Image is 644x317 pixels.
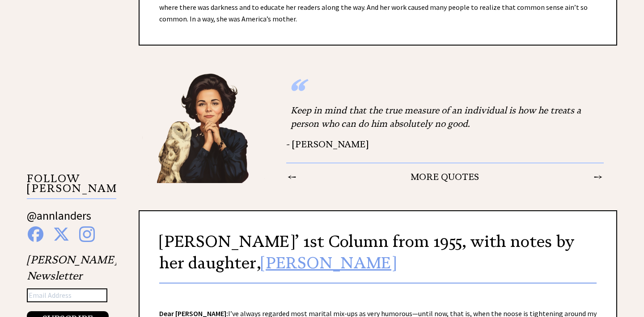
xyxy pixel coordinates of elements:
center: MORE QUOTES [322,171,568,182]
a: [PERSON_NAME] [261,253,396,273]
div: - [PERSON_NAME] [286,139,604,149]
a: @annlanders [27,208,91,232]
img: x%20blue.png [53,226,69,242]
div: “ [286,90,604,99]
td: → [593,171,603,183]
img: instagram%20blue.png [79,226,95,242]
img: Ann8%20v2%20lg.png [139,68,273,183]
td: ← [287,171,297,183]
img: facebook%20blue.png [28,226,43,242]
div: Keep in mind that the true measure of an individual is how he treats a person who can do him abso... [286,99,604,135]
input: Email Address [27,288,107,303]
p: FOLLOW [PERSON_NAME] [27,174,129,199]
h2: [PERSON_NAME]’ 1st Column from 1955, with notes by her daughter, [159,231,597,284]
